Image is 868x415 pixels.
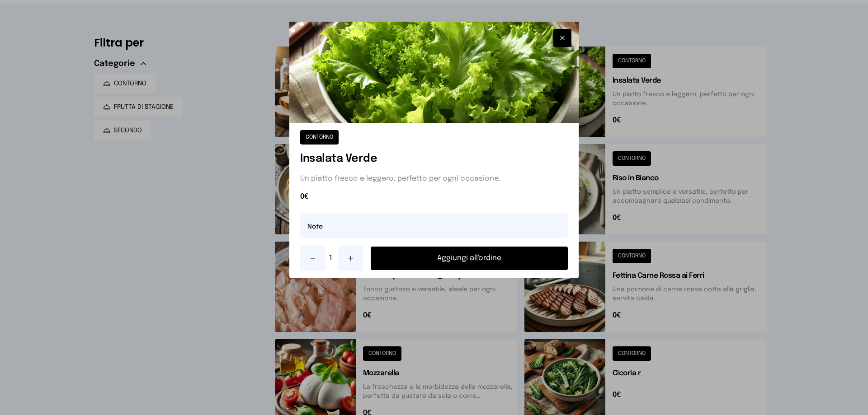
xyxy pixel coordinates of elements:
[289,22,579,123] img: Insalata Verde
[300,130,339,145] button: CONTORNO
[300,152,568,166] h1: Insalata Verde
[300,173,568,184] p: Un piatto fresco e leggero, perfetto per ogni occasione.
[371,247,568,270] button: Aggiungi all'ordine
[329,253,335,264] span: 1
[300,191,568,202] span: 0€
